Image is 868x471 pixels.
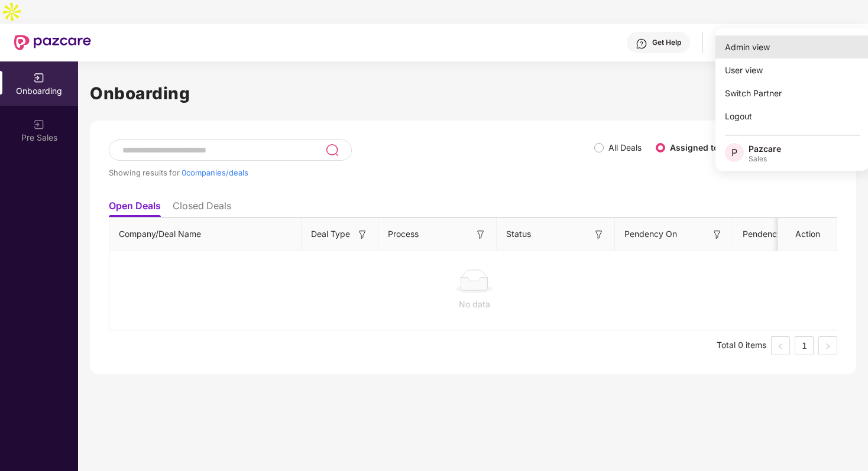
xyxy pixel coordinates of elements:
[818,336,837,355] li: Next Page
[795,336,814,355] li: 1
[624,228,677,241] span: Pendency On
[311,228,350,241] span: Deal Type
[357,229,368,241] img: svg+xml;base64,PHN2ZyB3aWR0aD0iMTYiIGhlaWdodD0iMTYiIHZpZXdCb3g9IjAgMCAxNiAxNiIgZmlsbD0ibm9uZSIgeG...
[109,200,161,217] li: Open Deals
[778,218,837,251] th: Action
[109,168,594,177] div: Showing results for
[506,228,531,241] span: Status
[670,142,734,152] label: Assigned to me
[717,336,766,355] li: Total 0 items
[749,143,781,154] div: Pazcare
[749,154,781,164] div: Sales
[325,143,339,157] img: svg+xml;base64,PHN2ZyB3aWR0aD0iMjQiIGhlaWdodD0iMjUiIHZpZXdCb3g9IjAgMCAyNCAyNSIgZmlsbD0ibm9uZSIgeG...
[173,200,231,217] li: Closed Deals
[824,343,831,350] span: right
[731,145,737,160] span: P
[33,119,45,131] img: svg+xml;base64,PHN2ZyB3aWR0aD0iMjAiIGhlaWdodD0iMjAiIHZpZXdCb3g9IjAgMCAyMCAyMCIgZmlsbD0ibm9uZSIgeG...
[711,229,723,241] img: svg+xml;base64,PHN2ZyB3aWR0aD0iMTYiIGhlaWdodD0iMTYiIHZpZXdCb3g9IjAgMCAxNiAxNiIgZmlsbD0ibm9uZSIgeG...
[795,337,813,355] a: 1
[14,35,91,50] img: New Pazcare Logo
[652,38,681,47] div: Get Help
[743,228,803,241] span: Pendency
[475,229,487,241] img: svg+xml;base64,PHN2ZyB3aWR0aD0iMTYiIGhlaWdodD0iMTYiIHZpZXdCb3g9IjAgMCAxNiAxNiIgZmlsbD0ibm9uZSIgeG...
[33,72,45,84] img: svg+xml;base64,PHN2ZyB3aWR0aD0iMjAiIGhlaWdodD0iMjAiIHZpZXdCb3g9IjAgMCAyMCAyMCIgZmlsbD0ibm9uZSIgeG...
[90,80,856,106] h1: Onboarding
[771,336,790,355] li: Previous Page
[818,336,837,355] button: right
[109,218,302,251] th: Company/Deal Name
[119,298,830,311] div: No data
[777,343,784,350] span: left
[733,218,822,251] th: Pendency
[636,38,647,50] img: svg+xml;base64,PHN2ZyBpZD0iSGVscC0zMngzMiIgeG1sbnM9Imh0dHA6Ly93d3cudzMub3JnLzIwMDAvc3ZnIiB3aWR0aD...
[182,168,248,177] span: 0 companies/deals
[388,228,419,241] span: Process
[608,142,642,152] label: All Deals
[771,336,790,355] button: left
[593,229,605,241] img: svg+xml;base64,PHN2ZyB3aWR0aD0iMTYiIGhlaWdodD0iMTYiIHZpZXdCb3g9IjAgMCAxNiAxNiIgZmlsbD0ibm9uZSIgeG...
